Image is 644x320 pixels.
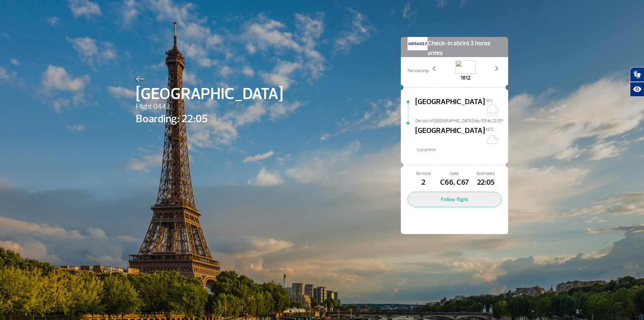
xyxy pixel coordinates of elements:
[630,67,644,97] div: Plugin de acessibilidade da Hand Talk.
[470,171,501,177] span: Estimated
[408,192,501,207] button: Follow flight
[439,177,470,188] span: C66, C67
[428,37,501,58] span: Check-in abrirá 3 horas antes
[408,68,429,74] span: Partnership:
[415,125,485,147] span: [GEOGRAPHIC_DATA]
[136,101,283,112] span: Flight 0443
[136,82,283,106] span: [GEOGRAPHIC_DATA]
[630,67,644,82] button: Abrir tradutor de língua de sinais.
[485,127,494,132] span: 40°C
[408,177,439,188] span: 2
[455,74,476,82] span: 1612
[630,82,644,97] button: Abrir recursos assistivos.
[136,111,283,127] span: Boarding: 22:05
[408,171,439,177] span: Terminal
[415,147,508,153] span: * Local time
[485,98,493,103] span: 18°C
[470,177,501,188] span: 22:05
[439,171,470,177] span: Gate
[415,96,485,118] span: [GEOGRAPHIC_DATA]
[485,104,498,117] img: Nublado
[415,118,508,123] span: Get out of [GEOGRAPHIC_DATA] Mo/09 às 22:05*
[485,133,498,146] img: Céu limpo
